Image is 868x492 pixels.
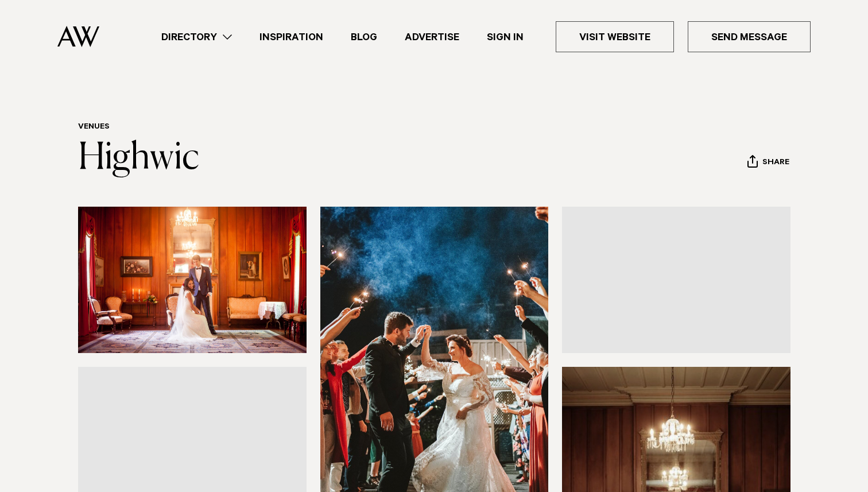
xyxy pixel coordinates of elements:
[57,26,99,47] img: Auckland Weddings Logo
[391,29,473,45] a: Advertise
[688,21,811,52] a: Send Message
[246,29,337,45] a: Inspiration
[556,21,674,52] a: Visit Website
[473,29,537,45] a: Sign In
[762,158,789,169] span: Share
[747,154,790,172] button: Share
[78,140,200,177] a: Highwic
[148,29,246,45] a: Directory
[78,123,110,132] a: Venues
[562,207,790,353] a: Manicured grounds Highwic
[337,29,391,45] a: Blog
[78,207,307,353] img: Character home Auckland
